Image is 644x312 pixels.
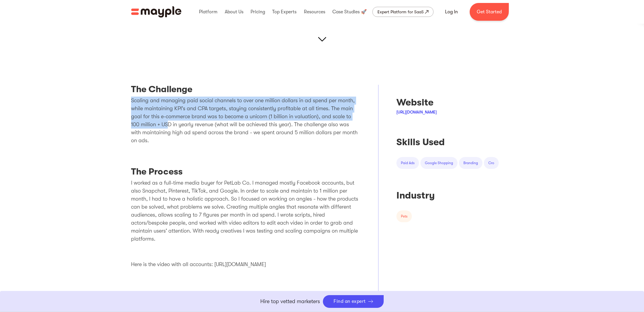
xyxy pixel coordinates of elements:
[249,2,267,21] div: Pricing
[401,213,407,219] div: pets
[396,110,437,114] a: [URL][DOMAIN_NAME]
[425,160,453,166] div: google shopping
[131,6,181,17] a: home
[401,160,415,166] div: paid ads
[260,297,320,305] p: Hire top vetted marketers
[271,2,298,21] div: Top Experts
[131,6,181,17] img: Mayple logo
[223,2,245,21] div: About Us
[377,8,424,15] div: Expert Platform for SaaS
[488,160,494,166] div: cro
[197,2,219,21] div: Platform
[372,7,433,17] a: Expert Platform for SaaS
[131,97,360,145] p: Scaling and managing paid social channels to over one million dollars in ad spend per month, whil...
[131,260,360,268] p: Here is the video with all accounts: [URL][DOMAIN_NAME]
[438,5,465,19] a: Log In
[131,179,360,243] p: I worked as a full-time media buyer for PetLab Co. I managed mostly Facebook accounts, but also S...
[463,160,478,166] div: branding
[396,190,499,201] div: Industry
[396,136,499,148] div: Skills Used
[302,2,327,21] div: Resources
[396,97,499,108] div: Website
[470,3,509,21] a: Get Started
[334,299,366,304] div: Find an expert
[131,167,360,179] h3: The Process
[131,85,360,97] h3: The Challenge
